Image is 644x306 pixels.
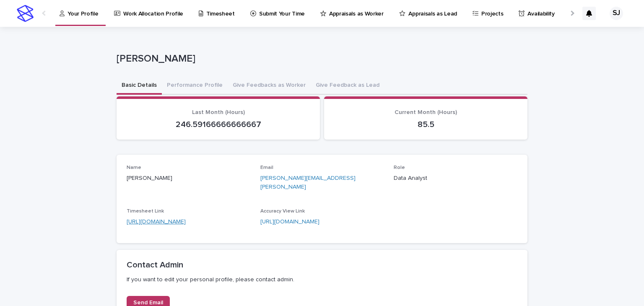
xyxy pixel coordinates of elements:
button: Give Feedback as Lead [311,77,384,95]
span: Accuracy View Link [260,209,305,214]
img: stacker-logo-s-only.png [17,5,34,22]
span: Timesheet Link [127,209,164,214]
span: Last Month (Hours) [192,109,245,115]
span: Send Email [133,300,163,306]
p: Data Analyst [394,174,517,183]
span: Current Month (Hours) [395,109,457,115]
a: [PERSON_NAME][EMAIL_ADDRESS][PERSON_NAME] [260,175,356,190]
div: SJ [610,7,623,20]
span: Role [394,165,405,170]
h2: Contact Admin [127,260,517,270]
button: Performance Profile [162,77,228,95]
p: [PERSON_NAME] [127,174,250,183]
p: 246.59166666666667 [127,119,310,130]
p: [PERSON_NAME] [117,53,524,65]
p: If you want to edit your personal profile, please contact admin. [127,276,517,283]
p: 85.5 [334,119,517,130]
span: Name [127,165,141,170]
button: Give Feedbacks as Worker [228,77,311,95]
button: Basic Details [117,77,162,95]
a: [URL][DOMAIN_NAME] [127,219,186,225]
span: Email [260,165,273,170]
a: [URL][DOMAIN_NAME] [260,219,319,225]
